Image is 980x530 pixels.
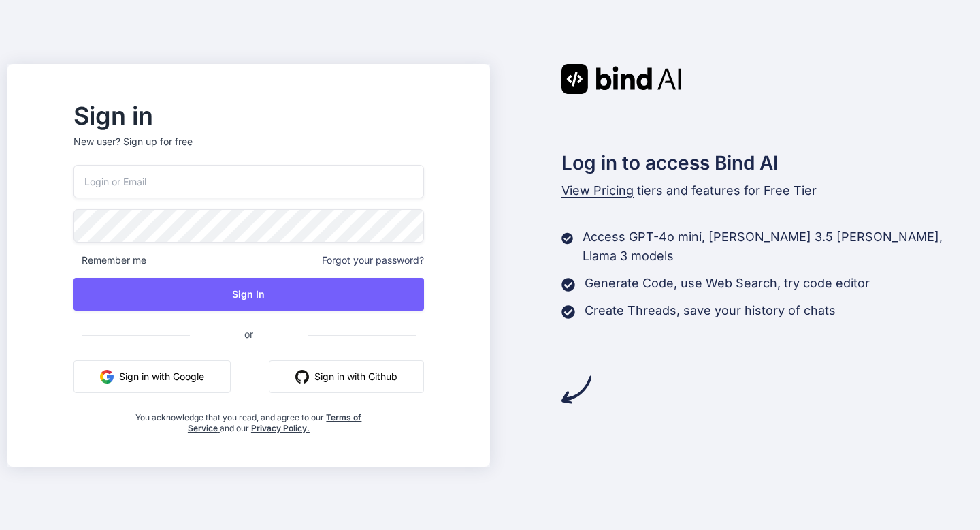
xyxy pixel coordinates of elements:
[132,404,366,434] div: You acknowledge that you read, and agree to our and our
[585,274,870,293] p: Generate Code, use Web Search, try code editor
[583,228,973,266] p: Access GPT-4o mini, [PERSON_NAME] 3.5 [PERSON_NAME], Llama 3 models
[73,360,231,393] button: Sign in with Google
[73,278,424,311] button: Sign In
[295,370,309,384] img: github
[73,105,424,127] h2: Sign in
[322,253,424,267] span: Forgot your password?
[561,181,973,200] p: tiers and features for Free Tier
[73,253,146,267] span: Remember me
[123,135,193,149] div: Sign up for free
[269,360,424,393] button: Sign in with Github
[188,412,362,433] a: Terms of Service
[73,135,424,165] p: New user?
[190,317,308,351] span: or
[561,375,591,405] img: arrow
[73,165,424,198] input: Login or Email
[585,301,836,320] p: Create Threads, save your history of chats
[100,370,114,384] img: google
[561,183,634,198] span: View Pricing
[251,423,310,433] a: Privacy Policy.
[561,64,681,94] img: Bind AI logo
[561,149,973,177] h2: Log in to access Bind AI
